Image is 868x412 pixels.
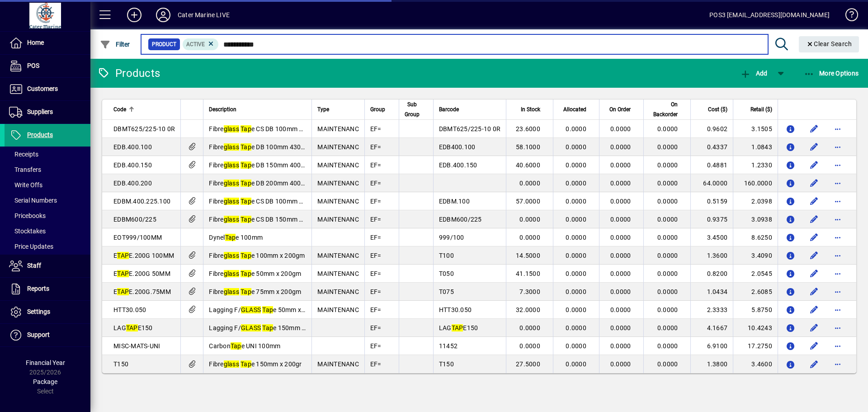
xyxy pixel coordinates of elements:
span: MAINTENANC [317,161,359,169]
span: Active [186,41,205,47]
span: 0.0000 [566,306,586,313]
div: Group [370,104,393,114]
span: 0.0000 [519,180,540,187]
button: Add [738,65,769,81]
span: 11452 [439,342,458,350]
span: 0.0000 [566,161,586,169]
span: Stocktakes [9,227,46,235]
em: Tap [241,360,251,368]
span: Carbon e UNI 100mm [209,342,280,350]
span: T050 [439,270,454,277]
div: On Order [605,104,639,114]
span: MAINTENANC [317,270,359,277]
em: Tap [225,234,236,241]
span: EF= [370,342,382,350]
button: More options [830,212,845,227]
span: 0.0000 [566,180,586,187]
a: Write Offs [5,177,90,193]
span: 0.0000 [610,306,631,313]
span: 0.0000 [657,270,678,277]
span: 0.0000 [566,270,586,277]
button: More options [830,194,845,208]
td: 8.6250 [733,228,778,246]
span: 0.0000 [566,252,586,259]
em: glass [224,288,239,295]
em: glass [224,198,239,205]
td: 3.4500 [690,228,733,246]
span: 0.0000 [657,234,678,241]
em: glass [224,360,239,368]
span: T100 [439,252,454,259]
em: Tap [262,306,273,313]
td: 3.0938 [733,210,778,228]
td: 3.1505 [733,120,778,138]
span: Dynel e 100mm [209,234,263,241]
button: More options [830,140,845,154]
span: 0.0000 [610,143,631,151]
div: Barcode [439,104,500,114]
span: Fibre e DB 150mm 400gm [209,161,310,169]
em: glass [224,252,239,259]
a: Serial Numbers [5,193,90,208]
em: glass [224,125,239,133]
span: 0.0000 [657,180,678,187]
span: EF= [370,306,382,313]
em: glass [224,216,239,223]
button: More options [830,303,845,317]
span: 0.0000 [566,324,586,331]
a: Customers [5,78,90,100]
span: 0.0000 [519,324,540,331]
button: More options [830,266,845,281]
span: MAINTENANC [317,198,359,205]
span: EDB.400.100 [113,143,152,151]
button: Clear [799,36,859,52]
button: Filter [98,36,132,52]
button: Edit [807,176,821,190]
span: EOT999/100MM [113,234,162,241]
button: Edit [807,140,821,154]
span: HTT30.050 [113,306,146,313]
span: 0.0000 [610,216,631,223]
span: E E.200G.75MM [113,288,171,295]
a: Staff [5,255,90,277]
div: Type [317,104,359,114]
button: Profile [149,7,178,23]
span: MAINTENANC [317,216,359,223]
span: MAINTENANC [317,288,359,295]
span: Home [27,39,44,46]
span: Product [152,40,176,49]
button: More options [830,284,845,299]
button: Add [120,7,149,23]
button: More options [830,122,845,136]
span: E E.200G 50MM [113,270,170,277]
button: Edit [807,248,821,263]
span: Filter [100,41,130,48]
td: 0.5159 [690,192,733,210]
button: Edit [807,230,821,245]
td: 0.9602 [690,120,733,138]
span: 14.5000 [516,252,540,259]
span: 23.6000 [516,125,540,133]
span: 7.3000 [519,288,540,295]
span: 0.0000 [610,252,631,259]
mat-chip: Activation Status: Active [183,38,219,50]
a: Stocktakes [5,223,90,239]
div: On Backorder [649,99,686,119]
em: GLASS [241,306,261,313]
button: More options [830,176,845,190]
em: Tap [241,180,251,187]
span: 0.0000 [657,360,678,368]
span: On Order [609,104,631,114]
span: Package [33,378,57,385]
span: Fibre e CS DB 100mm 600/225g [209,125,328,133]
span: 0.0000 [610,342,631,350]
em: Tap [241,143,251,151]
span: 0.0000 [610,270,631,277]
span: Suppliers [27,108,53,115]
div: In Stock [512,104,548,114]
span: 0.0000 [657,198,678,205]
span: DBMT625/225-10 0R [439,125,500,133]
span: Group [370,104,385,114]
a: Transfers [5,162,90,177]
span: EF= [370,161,382,169]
